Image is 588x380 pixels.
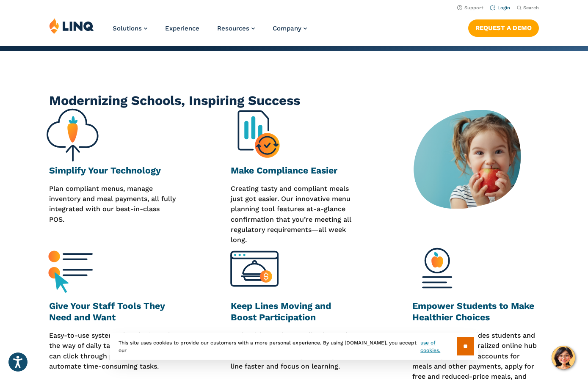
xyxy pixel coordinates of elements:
[165,25,199,32] a: Experience
[49,91,539,110] h2: Modernizing Schools, Inspiring Success
[468,19,539,36] a: Request a Demo
[468,18,539,36] nav: Button Navigation
[113,18,307,46] nav: Primary Navigation
[517,5,539,11] button: Open Search Bar
[273,25,307,32] a: Company
[49,18,94,34] img: LINQ | K‑12 Software
[49,184,176,245] p: Plan compliant menus, manage inventory and meal payments, all fully integrated with our best-in-c...
[49,165,176,176] h3: Simplify Your Technology
[217,25,255,32] a: Resources
[113,25,142,32] span: Solutions
[110,333,478,360] div: This site uses cookies to provide our customers with a more personal experience. By using [DOMAIN...
[420,339,456,354] a: use of cookies.
[273,25,301,32] span: Company
[49,300,176,323] h3: Give Your Staff Tools They Need and Want
[231,165,357,176] h3: Make Compliance Easier
[217,25,249,32] span: Resources
[490,5,510,11] a: Login
[552,346,575,369] button: Hello, have a question? Let’s chat.
[523,5,539,11] span: Search
[231,184,357,245] p: Creating tasty and compliant meals just got easier. Our innovative menu planning tool features at...
[457,5,483,11] a: Support
[231,300,357,323] h3: Keep Lines Moving and Boost Participation
[113,25,147,32] a: Solutions
[412,300,539,323] h3: Empower Students to Make Healthier Choices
